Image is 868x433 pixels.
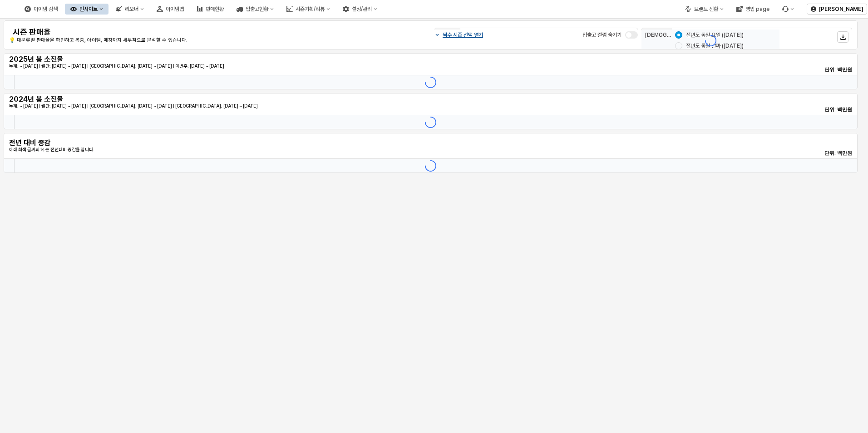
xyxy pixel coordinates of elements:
div: 입출고현황 [246,6,268,12]
div: 버그 제보 및 기능 개선 요청 [777,4,799,15]
div: 인사이트 [79,6,98,12]
button: 입출고현황 [231,4,279,15]
div: 판매현황 [206,6,224,12]
p: [PERSON_NAME] [819,5,863,13]
button: 짝수 시즌 선택 열기 [434,31,483,39]
button: 설정/관리 [337,4,383,15]
button: 영업 page [731,4,775,15]
div: 브랜드 전환 [694,6,718,12]
p: 아래 회색 글씨의 % 는 전년대비 증감율 입니다. [9,146,571,153]
div: 영업 page [745,6,769,12]
p: 누계: ~ [DATE] | 월간: [DATE] ~ [DATE] | [GEOGRAPHIC_DATA]: [DATE] ~ [DATE] | 이번주: [DATE] ~ [DATE] [9,63,571,69]
button: [PERSON_NAME] [807,4,867,15]
button: 브랜드 전환 [680,4,729,15]
p: 누계: ~ [DATE] | 월간: [DATE] ~ [DATE] | [GEOGRAPHIC_DATA]: [DATE] ~ [DATE] | [GEOGRAPHIC_DATA]: [DAT... [9,103,571,109]
span: 입출고 컬럼 숨기기 [582,32,621,38]
button: 아이템 검색 [19,4,63,15]
p: 💡 대분류별 판매율을 확인하고 복종, 아이템, 매장까지 세부적으로 분석할 수 있습니다. [9,37,360,44]
button: 아이템맵 [151,4,189,15]
div: 설정/관리 [352,6,372,12]
p: 짝수 시즌 선택 열기 [443,31,483,39]
h5: 전년 대비 증감 [9,138,150,148]
button: 리오더 [110,4,149,15]
button: 인사이트 [65,4,108,15]
div: 아이템맵 [166,6,184,12]
div: 시즌기획/리뷰 [296,6,325,12]
button: 시즌기획/리뷰 [281,4,335,15]
p: 단위: 백만원 [782,106,852,113]
button: 제안 사항 표시 [626,28,637,42]
div: 아이템 검색 [34,6,58,12]
h4: 시즌 판매율 [13,28,357,37]
p: 단위: 백만원 [782,66,852,74]
h5: 2025년 봄 소진율 [9,55,150,64]
p: 단위: 백만원 [782,149,852,157]
h5: 2024년 봄 소진율 [9,95,150,104]
button: 판매현황 [191,4,229,15]
div: 리오더 [125,6,138,12]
